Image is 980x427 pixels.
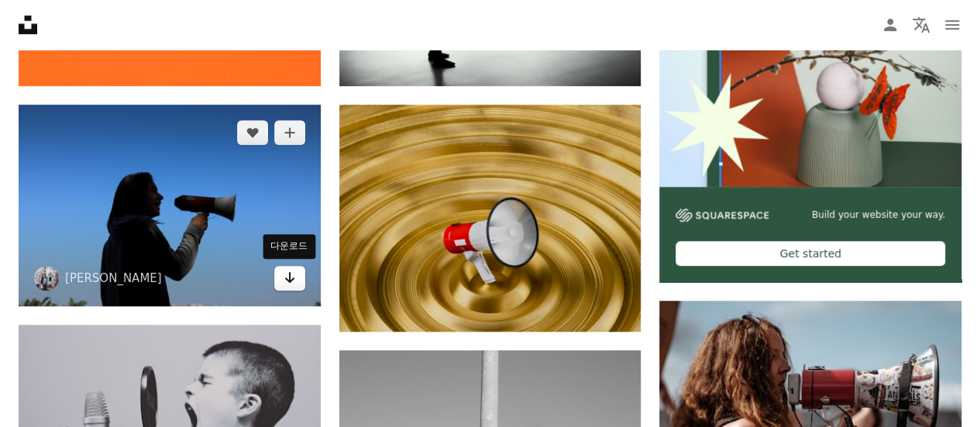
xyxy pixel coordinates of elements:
[65,270,162,286] a: [PERSON_NAME]
[676,241,945,266] div: Get started
[19,198,321,212] a: 검은 까마귀를 입은 남자가 병에서 마시는
[676,208,769,222] img: file-1606177908946-d1eed1cbe4f5image
[274,120,305,145] button: 컬렉션에 추가
[19,105,321,306] img: 검은 까마귀를 입은 남자가 병에서 마시는
[274,266,305,291] a: 다운로드
[659,394,961,408] a: 낮에 확성기를 사용하여 검은색 콜드 숄더 셔츠를 입은 여성의 선택적 초점 사진
[237,120,268,145] button: 좋아요
[812,208,945,222] span: Build your website your way.
[339,211,641,225] a: 붉은색과 흰색의 황소 뿔이 황금 그릇에 담겨 있습니다.
[875,9,906,40] a: 로그인 / 가입
[937,9,968,40] button: 메뉴
[34,266,59,291] img: Juliana Romão의 프로필로 이동
[19,15,37,34] a: 홈 — Unsplash
[906,9,937,40] button: 언어
[339,105,641,331] img: 붉은색과 흰색의 황소 뿔이 황금 그릇에 담겨 있습니다.
[263,234,315,259] div: 다운로드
